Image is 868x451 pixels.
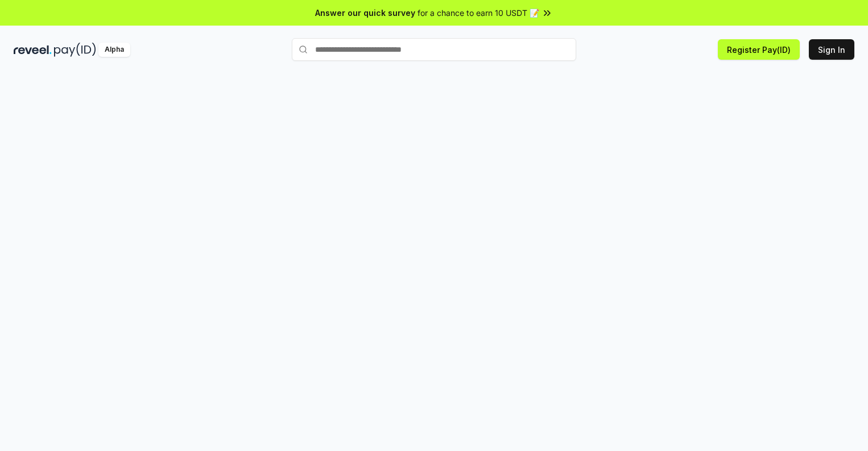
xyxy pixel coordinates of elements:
[718,39,800,60] button: Register Pay(ID)
[418,7,539,19] span: for a chance to earn 10 USDT 📝
[315,7,415,19] span: Answer our quick survey
[809,39,854,60] button: Sign In
[14,43,52,57] img: reveel_dark
[54,43,96,57] img: pay_id
[98,43,130,57] div: Alpha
